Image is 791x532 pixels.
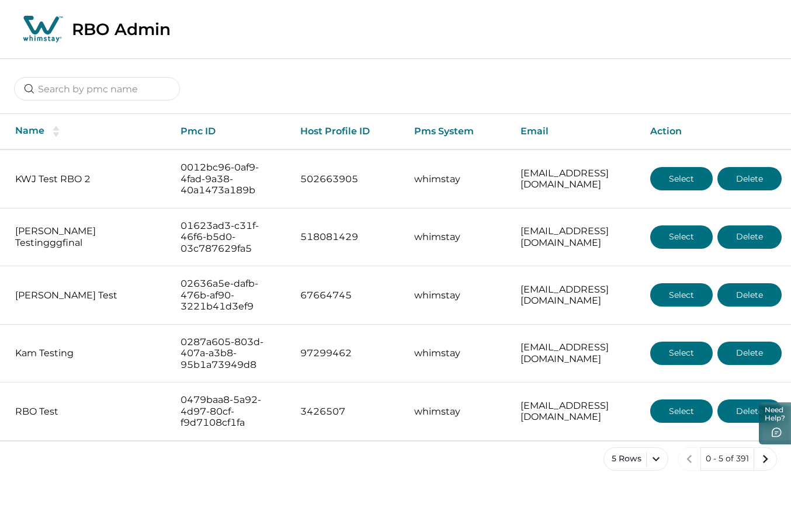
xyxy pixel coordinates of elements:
p: [PERSON_NAME] Testingggfinal [15,225,162,248]
p: 3426507 [300,406,396,418]
p: 0012bc96-0af9-4fad-9a38-40a1473a189b [181,162,282,196]
th: Action [641,114,791,149]
button: Delete [717,399,782,423]
p: KWJ Test RBO 2 [15,173,162,185]
p: whimstay [414,406,502,418]
button: next page [754,447,777,471]
th: Pms System [405,114,511,149]
p: 0479baa8-5a92-4d97-80cf-f9d7108cf1fa [181,394,282,429]
p: 518081429 [300,231,396,243]
button: Select [650,283,713,307]
p: [EMAIL_ADDRESS][DOMAIN_NAME] [521,225,632,248]
p: 67664745 [300,290,396,301]
th: Host Profile ID [291,114,405,149]
p: 97299462 [300,347,396,359]
p: [PERSON_NAME] Test [15,290,162,301]
p: RBO Admin [72,19,171,39]
p: whimstay [414,231,502,243]
p: [EMAIL_ADDRESS][DOMAIN_NAME] [521,400,632,423]
button: Delete [717,167,782,190]
button: Delete [717,225,782,249]
button: Select [650,167,713,190]
p: whimstay [414,173,502,185]
button: Select [650,399,713,423]
button: Delete [717,283,782,307]
p: Kam Testing [15,347,162,359]
p: 01623ad3-c31f-46f6-b5d0-03c787629fa5 [181,220,282,255]
p: [EMAIL_ADDRESS][DOMAIN_NAME] [521,342,632,364]
th: Email [511,114,641,149]
button: Select [650,342,713,365]
p: RBO Test [15,406,162,418]
p: whimstay [414,290,502,301]
button: 0 - 5 of 391 [700,447,754,471]
button: sorting [44,126,68,137]
p: 02636a5e-dafb-476b-af90-3221b41d3ef9 [181,278,282,312]
button: 5 Rows [603,447,668,471]
th: Pmc ID [171,114,291,149]
p: whimstay [414,347,502,359]
button: Delete [717,342,782,365]
p: 502663905 [300,173,396,185]
p: 0287a605-803d-407a-a3b8-95b1a73949d8 [181,336,282,371]
p: [EMAIL_ADDRESS][DOMAIN_NAME] [521,284,632,307]
input: Search by pmc name [14,77,180,100]
p: [EMAIL_ADDRESS][DOMAIN_NAME] [521,168,632,190]
button: previous page [678,447,701,471]
p: 0 - 5 of 391 [706,453,749,465]
button: Select [650,225,713,249]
